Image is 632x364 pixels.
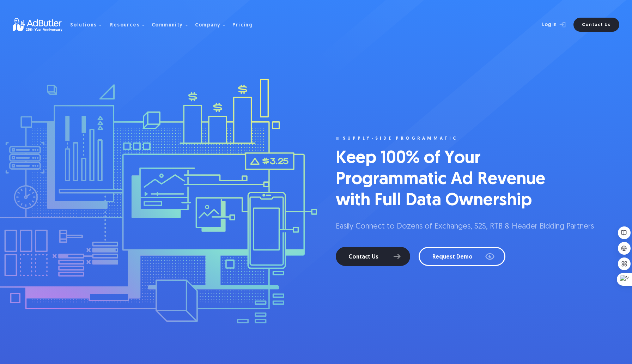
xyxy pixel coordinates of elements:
div: Supply-side programmatic [343,136,458,141]
a: Pricing [232,22,259,28]
h1: Keep 100% of Your Programmatic Ad Revenue with Full Data Ownership [336,148,547,212]
a: Contact Us [336,247,410,266]
div: Solutions [70,23,97,28]
a: Log In [523,18,569,32]
div: Resources [110,23,140,28]
a: Request Demo [419,247,505,266]
p: Easily Connect to Dozens of Exchanges, S2S, RTB & Header Bidding Partners [336,222,594,232]
a: Contact Us [573,18,619,32]
div: Community [152,23,183,28]
div: Company [195,23,221,28]
div: Pricing [232,23,253,28]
